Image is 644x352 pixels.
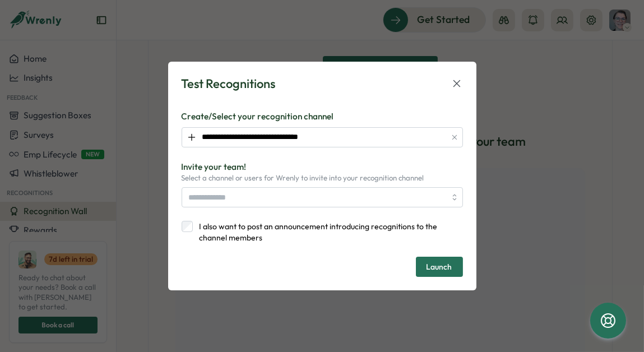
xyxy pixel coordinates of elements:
[416,257,463,277] button: Launch
[182,75,276,92] p: Test Recognitions
[182,173,463,183] p: Select a channel or users for Wrenly to invite into your recognition channel
[427,263,452,271] span: Launch
[182,161,463,173] p: Invite your team!
[182,110,463,123] p: Create/Select your recognition channel
[193,221,463,243] label: I also want to post an announcement introducing recognitions to the channel members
